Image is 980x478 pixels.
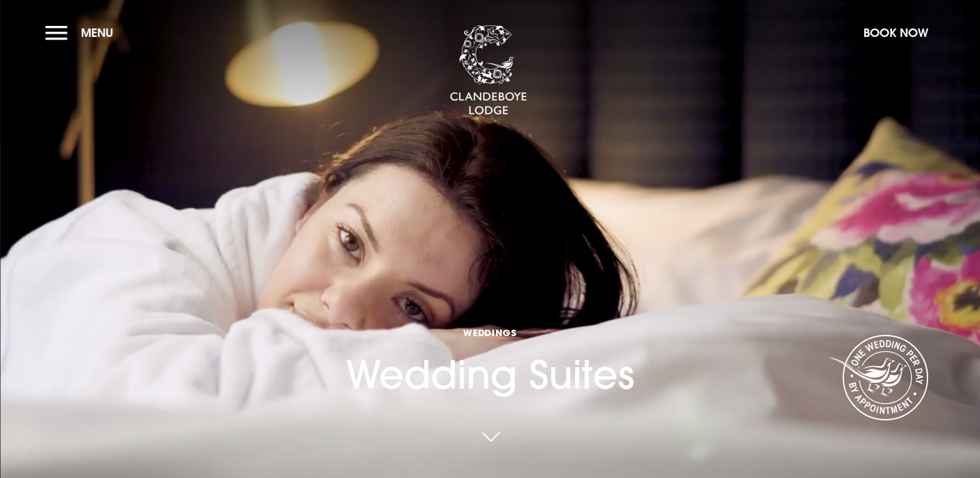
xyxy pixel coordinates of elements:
[81,25,113,40] span: Menu
[450,25,527,116] img: Clandeboye Lodge
[45,19,120,47] button: Menu
[857,19,935,47] button: Book Now
[346,326,634,339] span: Weddings
[346,326,634,398] h1: Wedding Suites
